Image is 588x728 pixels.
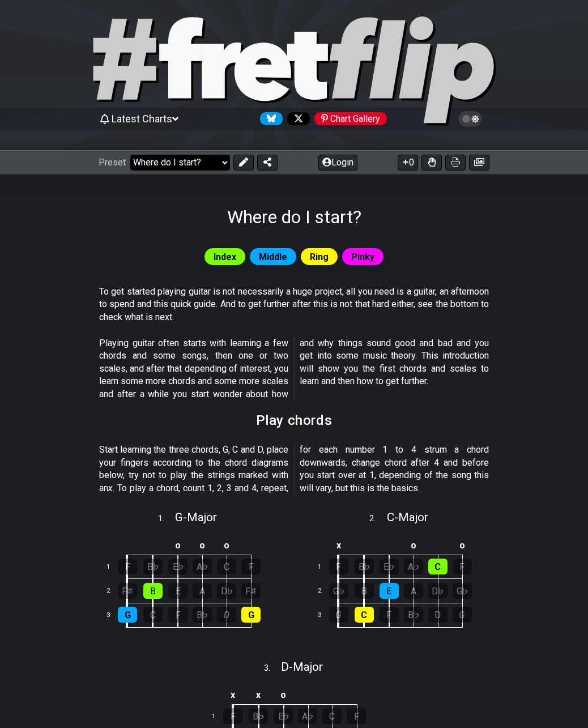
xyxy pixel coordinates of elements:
[311,579,338,603] td: 2
[355,607,374,623] div: C
[469,155,489,171] button: Create image
[168,583,188,599] div: E
[310,249,329,265] span: Ring
[311,603,338,627] td: 3
[421,155,442,171] button: Toggle Dexterity for all fretkits
[401,537,425,555] td: o
[193,583,212,599] div: A
[404,583,423,599] div: A
[190,537,215,555] td: o
[380,583,399,599] div: E
[143,559,163,574] div: B♭
[168,607,188,623] div: F
[241,583,261,599] div: F♯
[398,155,418,171] button: 0
[175,510,217,524] span: G - Major
[318,155,357,171] button: Login
[130,155,230,171] select: Preset
[158,513,175,525] span: 1 .
[217,583,236,599] div: D♭
[255,112,283,125] a: Follow #fretflip at Bluesky
[450,537,474,555] td: o
[428,583,448,599] div: D♭
[453,559,472,574] div: F
[220,686,246,705] td: x
[281,660,323,674] span: D - Major
[310,112,387,125] a: #fretflip at Pinterest
[257,155,278,171] button: Share Preset
[311,555,338,579] td: 1
[217,559,236,574] div: C
[246,686,271,705] td: x
[380,559,399,574] div: E♭
[274,708,293,724] div: E♭
[241,559,261,574] div: F
[214,249,236,265] span: Index
[165,537,190,555] td: o
[108,483,113,493] em: x
[112,113,172,125] span: Latest Charts
[100,579,127,603] td: 2
[428,607,448,623] div: D
[314,112,387,125] div: Chart Gallery
[118,607,137,623] div: G
[404,559,423,574] div: A♭
[445,155,466,171] button: Print
[347,708,366,724] div: F
[298,708,317,724] div: A♭
[329,607,348,623] div: G
[99,337,489,401] p: Playing guitar often starts with learning a few chords and some songs, then one or two scales, an...
[404,607,423,623] div: B♭
[143,583,163,599] div: B
[168,559,188,574] div: E♭
[217,607,236,623] div: D
[249,708,268,724] div: B♭
[143,607,163,623] div: C
[100,603,127,627] td: 3
[326,537,352,555] td: x
[380,607,399,623] div: F
[271,686,296,705] td: o
[329,559,348,574] div: F
[99,444,489,495] p: Start learning the three chords, G, C and D, place your fingers according to the chord diagrams b...
[193,559,212,574] div: A♭
[227,206,361,228] h1: Where do I start?
[283,112,310,125] a: Follow #fretflip at X
[351,249,374,265] span: Pinky
[453,583,472,599] div: G♭
[193,607,212,623] div: B♭
[256,414,333,427] h2: Play chords
[99,286,489,323] p: To get started playing guitar is not necessarily a huge project, all you need is a guitar, an aft...
[259,249,287,265] span: Middle
[428,559,448,574] div: C
[233,155,254,171] button: Edit Preset
[329,583,348,599] div: G♭
[241,607,261,623] div: G
[118,583,137,599] div: F♯
[264,662,281,675] span: 3 .
[464,114,477,124] span: Toggle light / dark theme
[355,559,374,574] div: B♭
[215,537,239,555] td: o
[223,708,242,724] div: F
[99,157,126,168] span: Preset
[322,708,342,724] div: C
[118,559,137,574] div: F
[387,510,428,524] span: C - Major
[453,607,472,623] div: G
[369,513,386,525] span: 2 .
[355,583,374,599] div: B
[100,555,127,579] td: 1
